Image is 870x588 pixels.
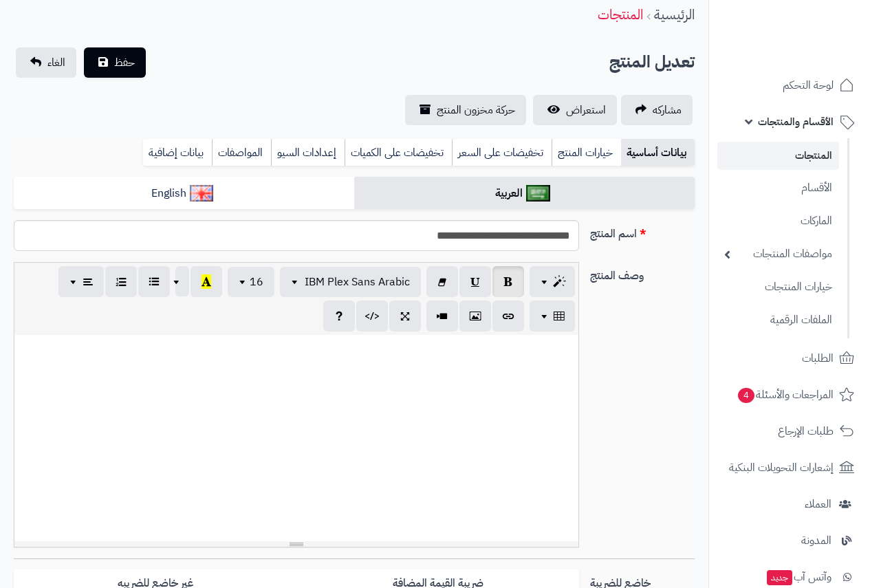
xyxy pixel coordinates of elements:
span: الأقسام والمنتجات [758,112,834,131]
span: حفظ [114,54,135,71]
a: المنتجات [598,4,643,25]
span: وآتس آب [765,567,831,587]
img: English [190,185,214,202]
span: IBM Plex Sans Arabic [305,274,410,290]
span: 4 [738,388,754,403]
button: 16 [228,267,274,297]
a: بيانات إضافية [143,139,212,166]
a: المواصفات [212,139,271,166]
a: تخفيضات على الكميات [345,139,452,166]
a: طلبات الإرجاع [717,415,862,448]
a: لوحة التحكم [717,69,862,102]
a: الماركات [717,206,839,236]
span: حركة مخزون المنتج [437,102,515,118]
span: طلبات الإرجاع [778,422,834,441]
button: IBM Plex Sans Arabic [280,267,421,297]
a: إعدادات السيو [271,139,345,166]
a: المنتجات [717,142,839,170]
a: English [14,177,354,210]
img: العربية [526,185,550,202]
a: بيانات أساسية [621,139,695,166]
a: المراجعات والأسئلة4 [717,378,862,411]
span: المراجعات والأسئلة [737,385,834,404]
a: مشاركه [621,95,693,125]
a: العربية [354,177,695,210]
img: logo-2.png [776,36,857,65]
label: اسم المنتج [585,220,700,242]
span: العملاء [805,494,831,514]
a: تخفيضات على السعر [452,139,552,166]
a: الطلبات [717,342,862,375]
span: لوحة التحكم [783,76,834,95]
a: العملاء [717,488,862,521]
a: خيارات المنتج [552,139,621,166]
span: الطلبات [802,349,834,368]
a: الأقسام [717,173,839,203]
a: حركة مخزون المنتج [405,95,526,125]
span: جديد [767,570,792,585]
button: حفظ [84,47,146,78]
span: 16 [250,274,263,290]
a: الرئيسية [654,4,695,25]
span: الغاء [47,54,65,71]
span: استعراض [566,102,606,118]
a: مواصفات المنتجات [717,239,839,269]
span: المدونة [801,531,831,550]
a: استعراض [533,95,617,125]
a: الملفات الرقمية [717,305,839,335]
span: إشعارات التحويلات البنكية [729,458,834,477]
a: الغاء [16,47,76,78]
a: خيارات المنتجات [717,272,839,302]
label: وصف المنتج [585,262,700,284]
a: إشعارات التحويلات البنكية [717,451,862,484]
h2: تعديل المنتج [609,48,695,76]
span: مشاركه [653,102,682,118]
a: المدونة [717,524,862,557]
